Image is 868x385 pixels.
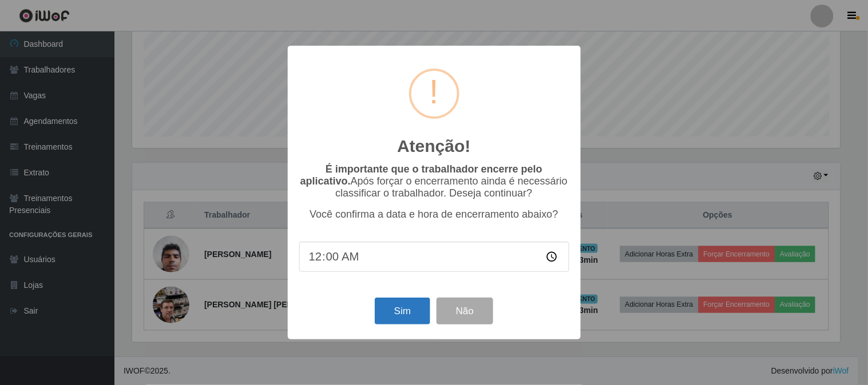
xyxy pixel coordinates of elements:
button: Sim [375,298,430,324]
button: Não [437,298,493,324]
p: Você confirma a data e hora de encerramento abaixo? [299,208,569,220]
h2: Atenção! [397,136,470,157]
b: É importante que o trabalhador encerre pelo aplicativo. [300,163,542,187]
p: Após forçar o encerramento ainda é necessário classificar o trabalhador. Deseja continuar? [299,163,569,199]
